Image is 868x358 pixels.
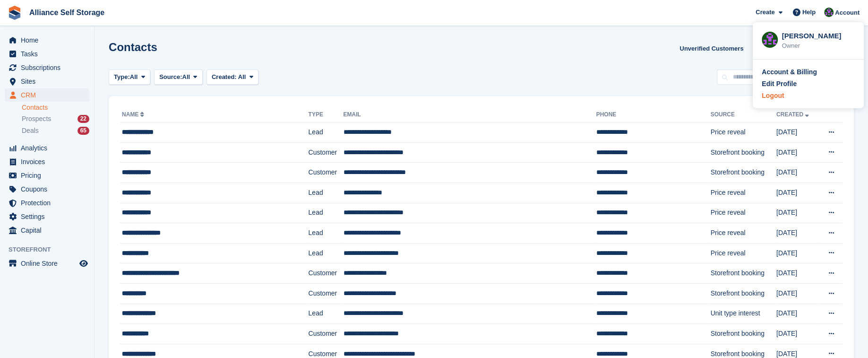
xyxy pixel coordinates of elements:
a: menu [5,183,89,196]
td: Price reveal [710,183,776,203]
a: menu [5,210,89,223]
span: Deals [22,126,39,135]
a: menu [5,88,89,102]
td: [DATE] [776,304,818,324]
span: Created: [212,73,237,80]
div: 22 [77,115,89,123]
td: Lead [308,203,343,223]
a: Unverified Customers [676,41,747,56]
a: menu [5,196,89,210]
td: [DATE] [776,163,818,183]
img: Romilly Norton [824,8,834,17]
a: Created [776,111,811,118]
span: CRM [21,88,77,102]
td: Price reveal [710,203,776,223]
span: Invoices [21,155,77,168]
div: [PERSON_NAME] [782,31,855,39]
td: Customer [308,163,343,183]
a: menu [5,34,89,47]
td: [DATE] [776,283,818,304]
td: [DATE] [776,243,818,263]
td: Price reveal [710,223,776,244]
td: Customer [308,324,343,344]
div: 65 [77,127,89,135]
td: Customer [308,142,343,163]
button: Source: All [154,70,203,85]
td: Price reveal [710,243,776,263]
td: [DATE] [776,142,818,163]
span: Online Store [21,257,77,270]
span: Analytics [21,141,77,155]
a: menu [5,155,89,168]
td: Price reveal [710,122,776,143]
td: Customer [308,283,343,304]
a: Prospects 22 [22,114,89,124]
a: menu [5,141,89,155]
td: Storefront booking [710,283,776,304]
span: Sites [21,75,77,88]
td: Customer [308,263,343,284]
button: Created: All [206,70,258,85]
span: Home [21,34,77,47]
div: Edit Profile [762,79,797,89]
span: Protection [21,196,77,210]
span: Source: [159,72,182,82]
span: All [182,72,190,82]
a: Name [122,111,146,118]
a: menu [5,169,89,182]
span: Tasks [21,47,77,61]
td: Storefront booking [710,324,776,344]
td: Storefront booking [710,142,776,163]
span: Settings [21,210,77,223]
td: Lead [308,304,343,324]
td: Unit type interest [710,304,776,324]
span: Help [802,8,816,17]
td: [DATE] [776,183,818,203]
img: Romilly Norton [762,32,778,48]
span: Prospects [22,114,51,123]
span: Type: [114,72,130,82]
h1: Contacts [109,41,157,53]
span: Account [835,8,859,17]
span: All [238,73,246,80]
button: Type: All [109,70,150,85]
td: [DATE] [776,263,818,284]
th: Email [343,107,596,122]
a: Edit Profile [762,79,855,89]
div: Logout [762,91,784,101]
td: [DATE] [776,122,818,143]
span: Subscriptions [21,61,77,74]
div: Account & Billing [762,67,817,77]
a: menu [5,224,89,237]
a: Alliance Self Storage [26,5,108,20]
div: Owner [782,41,855,51]
td: Storefront booking [710,163,776,183]
td: [DATE] [776,223,818,244]
td: Lead [308,122,343,143]
a: menu [5,257,89,270]
a: menu [5,75,89,88]
td: [DATE] [776,203,818,223]
td: Lead [308,183,343,203]
a: Logout [762,91,855,101]
th: Phone [596,107,710,122]
a: menu [5,47,89,61]
span: Coupons [21,183,77,196]
a: Preview store [78,258,89,269]
span: Storefront [9,245,94,254]
span: Create [756,8,774,17]
a: menu [5,61,89,74]
th: Source [710,107,776,122]
td: Lead [308,243,343,263]
a: Account & Billing [762,67,855,77]
span: Pricing [21,169,77,182]
span: All [130,72,138,82]
td: Lead [308,223,343,244]
button: Export [751,41,792,56]
span: Capital [21,224,77,237]
img: stora-icon-8386f47178a22dfd0bd8f6a31ec36ba5ce8667c1dd55bd0f319d3a0aa187defe.svg [8,6,22,20]
td: [DATE] [776,324,818,344]
td: Storefront booking [710,263,776,284]
th: Type [308,107,343,122]
a: Contacts [22,103,89,112]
